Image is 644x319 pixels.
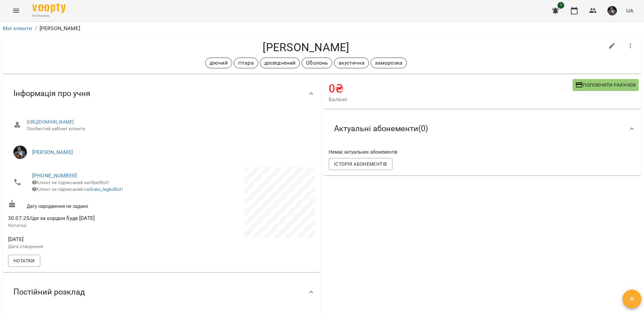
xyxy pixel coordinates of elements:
[626,7,633,14] span: UA
[338,59,364,67] p: акустична
[32,172,77,179] a: [PHONE_NUMBER]
[8,3,24,19] button: Menu
[32,186,123,192] span: Клієнт не підписаний на !
[334,58,369,68] div: акустична
[13,287,85,297] span: Постійний розклад
[89,186,122,192] a: Gratu_legkoBot
[334,124,428,134] span: Актуальні абонементи ( 0 )
[302,58,332,68] div: Оболонь
[375,59,402,67] p: заморозка
[8,222,160,229] p: Нотатка
[210,59,228,67] p: діючий
[3,275,321,309] div: Постійний розклад
[35,24,37,32] li: /
[3,76,321,111] div: Інформація про учня
[371,58,407,68] div: заморозка
[27,126,310,132] span: Особистий кабінет клієнта
[238,59,254,67] p: гітара
[260,58,300,68] div: досвідчений
[557,2,564,9] span: 1
[13,146,27,159] img: Олексій КОЧЕТОВ
[8,255,40,267] button: Нотатки
[8,243,160,250] p: Дата створення
[205,58,232,68] div: діючий
[13,88,90,99] span: Інформація про учня
[8,235,160,243] span: [DATE]
[575,81,636,89] span: Поповнити рахунок
[573,79,639,91] button: Поповнити рахунок
[32,149,73,155] a: [PERSON_NAME]
[13,257,35,265] span: Нотатки
[607,6,617,15] img: d409717b2cc07cfe90b90e756120502c.jpg
[624,4,636,17] button: UA
[8,41,604,54] h4: [PERSON_NAME]
[334,160,387,168] span: Історія абонементів
[264,59,296,67] p: досвідчений
[8,215,95,221] span: 30.07.25/їде за кордон буде [DATE]
[32,3,66,13] img: Voopty Logo
[327,147,637,157] div: Немає актуальних абонементів
[329,82,573,95] h4: 0 ₴
[32,14,66,18] span: For Business
[27,119,74,125] a: [URL][DOMAIN_NAME]
[329,158,392,170] button: Історія абонементів
[3,24,641,32] nav: breadcrumb
[3,25,32,31] a: Мої клієнти
[7,198,162,211] div: Дату народження не задано
[306,59,328,67] p: Оболонь
[32,180,109,185] span: Клієнт не підписаний на ViberBot!
[234,58,258,68] div: гітара
[329,95,573,103] span: Баланс
[40,24,80,32] p: [PERSON_NAME]
[323,111,641,146] div: Актуальні абонементи(0)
